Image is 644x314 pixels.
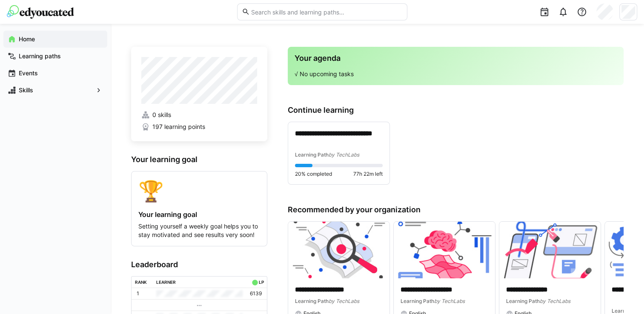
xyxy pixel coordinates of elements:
img: image [394,222,495,279]
h3: Your agenda [295,54,617,63]
span: Learning Path [401,298,434,304]
span: 197 learning points [152,123,205,131]
h3: Leaderboard [131,260,267,269]
span: by TechLabs [540,298,570,304]
span: Learning Path [506,298,540,304]
span: 77h 22m left [353,171,383,177]
h3: Your learning goal [131,155,267,164]
h3: Recommended by your organization [288,205,624,214]
p: √ No upcoming tasks [295,70,617,78]
div: Rank [135,280,147,285]
div: LP [258,280,263,285]
span: Learning Path [295,151,329,158]
span: by TechLabs [329,151,359,158]
span: 20% completed [295,171,332,177]
a: 0 skills [141,111,257,119]
span: by TechLabs [329,298,359,304]
h4: Your learning goal [138,210,260,219]
p: 1 [137,290,139,297]
input: Search skills and learning paths… [250,8,402,16]
span: Learning Path [295,298,329,304]
p: 6139 [250,290,262,297]
div: 🏆 [138,178,260,203]
div: Learner [156,280,176,285]
img: image [499,222,601,279]
span: 0 skills [152,111,171,119]
span: by TechLabs [434,298,465,304]
p: Setting yourself a weekly goal helps you to stay motivated and see results very soon! [138,222,260,239]
h3: Continue learning [288,106,624,115]
img: image [288,222,389,279]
